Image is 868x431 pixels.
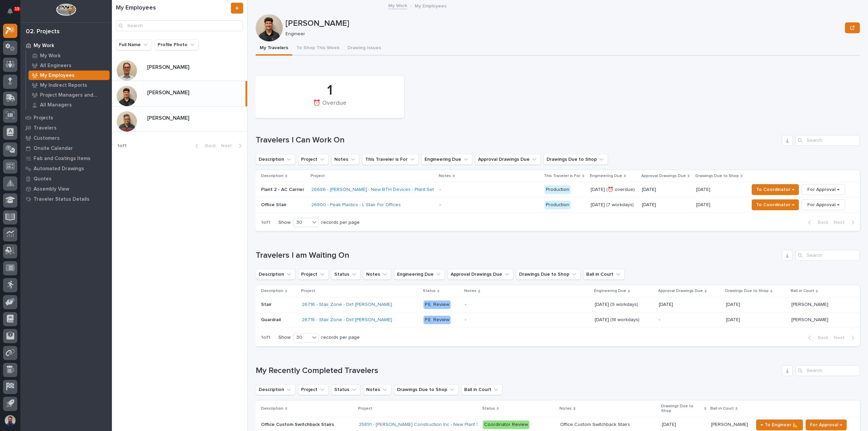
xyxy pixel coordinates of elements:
[662,420,677,428] p: [DATE]
[116,4,230,12] h1: My Employees
[112,81,247,106] a: [PERSON_NAME][PERSON_NAME]
[807,185,840,194] span: For Approval →
[261,187,306,193] p: Plant 2 - AC Carrier
[20,143,112,153] a: Onsite Calendar
[594,287,626,295] p: Engineering Due
[294,334,310,341] div: 30
[8,8,17,19] div: Notifications15
[795,365,860,376] input: Search
[464,287,476,295] p: Notes
[34,125,57,131] p: Travelers
[20,174,112,184] a: Quotes
[696,201,712,208] p: [DATE]
[34,145,73,152] p: Onsite Calendar
[545,201,571,209] div: Production
[155,39,199,50] button: Profile Photo
[302,302,392,308] a: 26716 - Stair Zone - Dirt [PERSON_NAME]
[661,403,702,415] p: Drawings Due to Shop
[20,194,112,204] a: Traveler Status Details
[331,269,360,280] button: Status
[394,269,445,280] button: Engineering Due
[331,384,360,395] button: Status
[56,3,76,16] img: Workspace Logo
[791,287,814,295] p: Ball in Court
[26,61,112,70] a: All Engineers
[590,172,622,180] p: Engineering Due
[256,197,860,213] tr: Office Stair26800 - Peak Plastics - L Stair For Offices - Production[DATE] (7 workdays)[DATE][DAT...
[583,269,625,280] button: Ball in Court
[261,202,306,208] p: Office Stair
[256,366,779,376] h1: My Recently Completed Travelers
[34,166,84,172] p: Automated Drawings
[834,219,849,226] span: Next
[421,154,472,165] button: Engineering Due
[261,316,282,323] p: Guardrail
[116,20,243,31] div: Search
[483,420,529,429] div: Coordinator Review
[560,422,630,428] div: Office Custom Switchback Stairs
[20,163,112,174] a: Automated Drawings
[285,19,842,28] p: [PERSON_NAME]
[321,220,360,226] p: records per page
[482,405,495,412] p: Status
[331,154,359,165] button: Notes
[363,269,391,280] button: Notes
[256,269,295,280] button: Description
[256,297,860,312] tr: StairStair 26716 - Stair Zone - Dirt [PERSON_NAME] P.E. Review- [DATE] (9 workdays)[DATE] (9 work...
[256,135,779,145] h1: Travelers I Can Work On
[20,123,112,133] a: Travelers
[311,202,401,208] a: 26800 - Peak Plastics - L Stair For Offices
[3,4,17,18] button: Notifications
[388,1,407,9] a: My Work
[559,405,572,412] p: Notes
[363,384,391,395] button: Notes
[147,114,191,121] p: [PERSON_NAME]
[34,176,52,182] p: Quotes
[256,251,779,260] h1: Travelers I am Waiting On
[756,419,803,430] button: ← To Engineer 📐
[814,335,828,341] span: Back
[278,335,291,340] p: Show
[641,172,686,180] p: Approval Drawings Due
[20,113,112,123] a: Projects
[261,420,335,428] p: Office Custom Switchback Stairs
[34,196,90,202] p: Traveler Status Details
[810,421,842,429] span: For Approval →
[831,335,860,341] button: Next
[595,300,639,308] p: [DATE] (9 workdays)
[112,56,247,81] a: [PERSON_NAME][PERSON_NAME]
[834,335,849,341] span: Next
[807,201,840,209] span: For Approval →
[439,202,441,208] div: -
[544,154,608,165] button: Drawings Due to Shop
[112,138,132,154] p: 1 of 1
[423,287,436,295] p: Status
[201,143,216,149] span: Back
[311,187,439,193] a: 26686 - [PERSON_NAME] - New BTH Devices - Plant Setup
[795,250,860,261] div: Search
[20,40,112,51] a: My Work
[116,39,152,50] button: Full Name
[34,156,91,162] p: Fab and Coatings Items
[752,199,799,210] button: To Coordinator →
[461,384,502,395] button: Ball in Court
[465,317,466,323] div: -
[725,287,769,295] p: Drawings Due to Shop
[298,384,329,395] button: Project
[20,153,112,163] a: Fab and Coatings Items
[756,201,794,209] span: To Coordinator →
[221,143,236,149] span: Next
[256,41,292,56] button: My Travelers
[726,316,742,323] p: [DATE]
[756,185,794,194] span: To Coordinator →
[516,269,580,280] button: Drawings Due to Shop
[423,300,451,309] div: P.E. Review
[20,133,112,143] a: Customers
[358,405,372,412] p: Project
[40,63,72,69] p: All Engineers
[40,73,75,79] p: My Employees
[545,185,571,194] div: Production
[256,154,295,165] button: Description
[190,143,218,149] button: Back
